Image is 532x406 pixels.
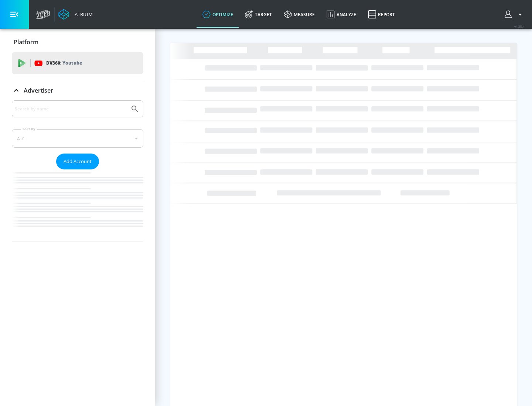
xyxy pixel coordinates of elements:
div: Advertiser [12,100,143,241]
span: Add Account [64,157,92,166]
div: DV360: Youtube [12,52,143,74]
a: measure [278,1,321,28]
a: Atrium [58,9,93,20]
div: A-Z [12,129,143,148]
p: Advertiser [24,86,53,94]
a: Target [239,1,278,28]
a: Analyze [321,1,362,28]
label: Sort By [21,127,37,131]
div: Platform [12,32,143,52]
p: Youtube [62,59,82,67]
p: DV360: [46,59,82,67]
a: optimize [197,1,239,28]
span: v 4.25.4 [514,24,525,28]
nav: list of Advertiser [12,169,143,241]
a: Report [362,1,401,28]
p: Platform [14,38,38,46]
input: Search by name [15,104,127,114]
div: Atrium [72,11,93,18]
button: Add Account [56,154,99,169]
div: Advertiser [12,80,143,101]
